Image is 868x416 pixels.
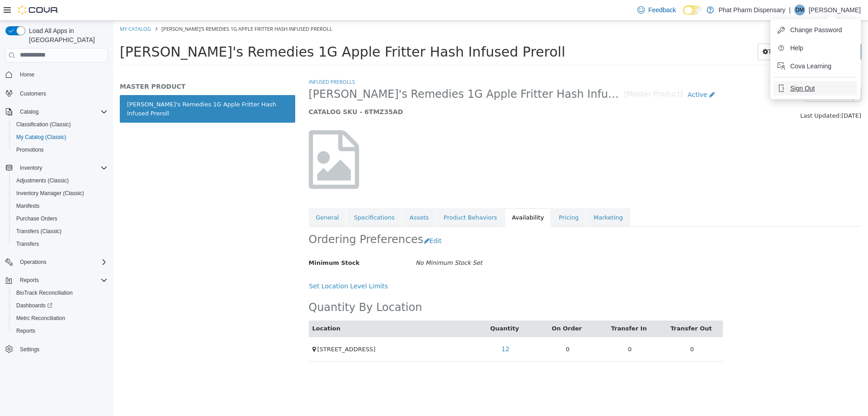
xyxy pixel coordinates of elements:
button: Cova Learning [774,59,857,73]
span: [PERSON_NAME]'s Remedies 1G Apple Fritter Hash Infused Preroll [196,67,511,81]
p: Phat Pharm Dispensary [718,5,785,15]
span: Promotions [13,144,108,155]
span: BioTrack Reconciliation [13,287,108,298]
span: DM [796,5,804,15]
button: Help [774,41,857,55]
a: Dashboards [9,299,111,312]
a: Specifications [234,187,289,206]
span: Inventory Manager (Classic) [16,190,84,197]
span: My Catalog (Classic) [16,134,66,141]
span: Metrc Reconciliation [16,315,65,322]
span: Reports [20,277,39,284]
h2: Ordering Preferences [196,212,311,226]
span: Last Updated: [687,91,728,98]
i: No Minimum Stock Set [302,239,369,245]
span: Transfers (Classic) [16,228,61,235]
span: Help [790,43,803,53]
span: Classification (Classic) [13,119,108,130]
span: Transfers [13,239,108,249]
a: Manifests [13,201,43,211]
a: My Catalog (Classic) [13,132,70,143]
button: Reports [16,275,42,286]
a: Transfer In [498,304,536,311]
span: Transfers [16,240,39,248]
button: Catalog [16,106,42,117]
span: Adjustments (Classic) [16,177,69,184]
span: Dashboards [13,300,108,311]
a: Customers [16,88,50,99]
a: Adjustments (Classic) [13,175,72,186]
span: [PERSON_NAME]'s Remedies 1G Apple Fritter Hash Infused Preroll [48,5,219,11]
button: Metrc Reconciliation [9,312,111,325]
span: Reports [16,275,108,286]
a: Settings [16,344,43,355]
span: Customers [16,87,108,99]
button: Classification (Classic) [9,118,111,131]
p: [PERSON_NAME] [809,5,861,15]
h2: Quantity By Location [196,280,309,294]
button: Inventory [16,163,46,173]
span: Home [20,71,34,78]
span: Classification (Classic) [16,121,71,128]
span: Dashboards [16,302,52,309]
a: Transfers [13,239,42,249]
span: Metrc Reconciliation [13,313,108,324]
p: | [789,5,791,15]
td: 0 [548,316,610,340]
a: [PERSON_NAME]'s Remedies 1G Apple Fritter Hash Infused Preroll [7,74,182,102]
button: Settings [2,343,111,356]
span: Reports [16,327,35,335]
a: Availability [392,187,438,206]
span: Promotions [16,146,44,153]
a: Assets [289,187,323,206]
button: Tools [645,23,679,39]
span: Inventory [20,164,42,172]
h5: CATALOG SKU - 6TMZ35AD [196,87,607,95]
button: Change Password [774,23,857,37]
span: Reports [13,325,108,336]
a: On Order [439,304,471,311]
span: [DATE] [728,91,748,98]
button: BioTrack Reconciliation [9,287,111,299]
button: My Catalog (Classic) [9,131,111,143]
button: Reports [2,274,111,287]
a: Dashboards [13,300,56,311]
button: Edit [311,212,334,229]
span: Dark Mode [683,15,684,15]
nav: Complex example [5,64,108,379]
button: Operations [16,257,50,268]
a: Transfers (Classic) [13,226,65,237]
a: Home [16,69,38,80]
span: Catalog [20,108,38,115]
span: Operations [20,258,47,266]
td: 0 [424,316,486,340]
span: Adjustments (Classic) [13,175,108,186]
span: English - US [693,66,736,80]
td: 0 [486,316,548,340]
span: Cova Learning [790,62,831,71]
small: [Master Product] [511,70,570,77]
button: Location [199,303,229,312]
h5: MASTER PRODUCT [7,62,182,70]
span: Customers [20,90,46,97]
button: Catalog [2,105,111,118]
a: BioTrack Reconciliation [13,287,76,298]
a: Inventory Manager (Classic) [13,188,88,199]
a: Pricing [439,187,473,206]
span: Purchase Orders [16,215,57,222]
a: Marketing [473,187,517,206]
button: Transfers [9,238,111,250]
span: Sign Out [790,84,815,93]
button: Purchase Orders [9,212,111,225]
div: Devyn Mckee [794,5,805,15]
a: Reports [13,325,39,336]
button: Promotions [9,143,111,156]
span: Manifests [13,201,108,211]
a: Metrc Reconciliation [13,313,69,324]
a: Transfer Out [557,304,600,311]
button: Customers [2,86,111,100]
span: Feedback [648,5,676,14]
a: Feedback [634,1,679,19]
a: My Catalog [7,5,38,11]
a: Quantity [377,304,408,311]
